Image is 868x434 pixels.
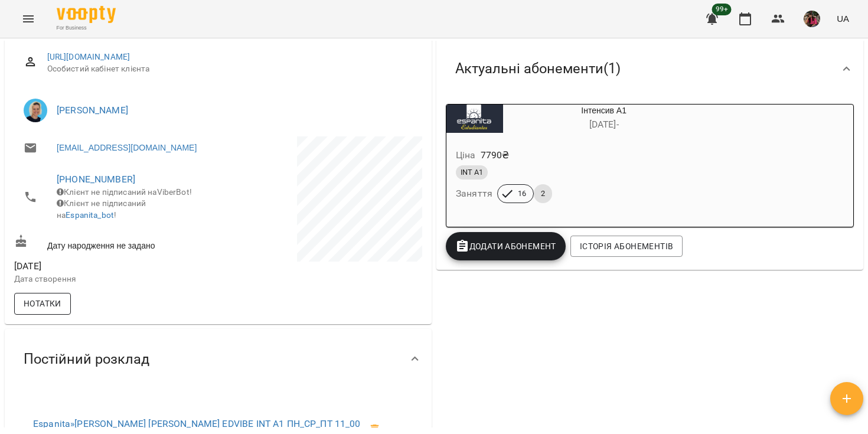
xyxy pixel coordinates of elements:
h6: Заняття [456,185,492,202]
a: Espanita_bot [66,210,114,220]
a: Espanita»[PERSON_NAME] [PERSON_NAME] EDVIBE INT А1 ПН_СР_ПТ 11_00 [33,418,361,429]
a: [URL][DOMAIN_NAME] [47,52,130,61]
span: [DATE] [14,259,216,273]
span: INT A1 [456,167,488,178]
span: Клієнт не підписаний на ! [57,198,146,220]
span: 99+ [712,4,732,15]
p: 7790 ₴ [481,148,510,162]
div: Постійний розклад [5,329,432,390]
div: Дату народження не задано [12,232,218,254]
span: UA [837,12,849,25]
button: Історія абонементів [570,236,683,257]
span: Нотатки [24,296,61,311]
p: Дата створення [14,273,216,285]
a: [EMAIL_ADDRESS][DOMAIN_NAME] [57,142,197,154]
span: Особистий кабінет клієнта [47,63,413,75]
a: [PERSON_NAME] [57,105,128,116]
button: Додати Абонемент [446,232,566,260]
span: Постійний розклад [24,350,149,368]
span: Додати Абонемент [455,239,556,253]
span: Актуальні абонементи ( 1 ) [455,60,621,78]
img: 7105fa523d679504fad829f6fcf794f1.JPG [804,11,820,27]
div: Інтенсив А1 [446,105,503,133]
button: Нотатки [14,293,71,314]
span: Історія абонементів [580,239,673,253]
img: Сінаєва Уляна [24,99,47,122]
h6: Ціна [456,147,476,164]
a: [PHONE_NUMBER] [57,174,135,185]
span: [DATE] - [589,119,619,130]
button: Menu [14,5,43,33]
span: 2 [534,188,552,199]
span: For Business [57,24,116,32]
img: Voopty Logo [57,6,116,23]
div: Інтенсив А1 [503,105,704,133]
button: UA [832,8,854,30]
span: 16 [511,188,533,199]
div: Актуальні абонементи(1) [436,38,863,99]
span: Клієнт не підписаний на ViberBot! [57,187,192,197]
button: Інтенсив А1[DATE]- Ціна7790₴INT A1Заняття162 [446,105,704,217]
